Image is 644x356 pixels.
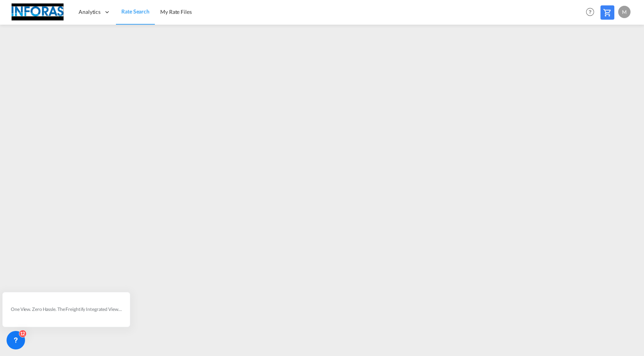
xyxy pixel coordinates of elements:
img: eff75c7098ee11eeb65dd1c63e392380.jpg [12,3,64,21]
span: My Rate Files [160,8,192,15]
div: Help [584,5,600,19]
span: Rate Search [121,8,149,15]
div: M [618,6,631,18]
span: Help [584,5,597,18]
span: Analytics [79,8,101,16]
